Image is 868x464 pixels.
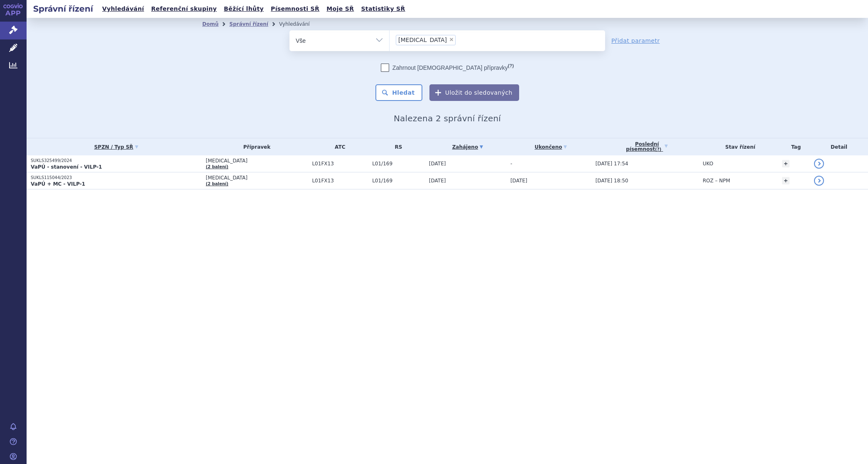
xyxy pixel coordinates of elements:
span: L01FX13 [312,178,368,184]
th: Přípravek [202,138,308,155]
span: [MEDICAL_DATA] [206,175,308,181]
a: Ukončeno [510,141,591,153]
span: [DATE] [510,178,527,184]
span: [MEDICAL_DATA] [398,37,447,43]
th: ATC [308,138,368,155]
a: detail [814,176,824,186]
a: Vyhledávání [100,3,147,15]
a: Běžící lhůty [221,3,266,15]
a: Moje SŘ [324,3,356,15]
a: SPZN / Typ SŘ [31,141,202,153]
h2: Správní řízení [27,3,100,15]
th: Detail [810,138,868,155]
span: [DATE] [429,178,446,184]
li: Vyhledávání [279,18,321,30]
span: - [510,161,512,167]
p: SUKLS115044/2023 [31,175,202,181]
a: Zahájeno [429,141,506,153]
strong: VaPÚ - stanovení - VILP-1 [31,164,102,170]
a: + [782,177,790,184]
span: [DATE] 17:54 [596,161,628,167]
span: ROZ – NPM [703,178,730,184]
span: L01/169 [372,178,425,184]
span: L01/169 [372,161,425,167]
a: Domů [202,21,218,27]
span: [DATE] 18:50 [596,178,628,184]
th: Stav řízení [699,138,778,155]
a: detail [814,159,824,169]
a: Statistiky SŘ [358,3,407,15]
label: Zahrnout [DEMOGRAPHIC_DATA] přípravky [381,64,514,72]
a: Správní řízení [229,21,268,27]
p: SUKLS325499/2024 [31,158,202,164]
a: (2 balení) [206,182,228,186]
strong: VaPÚ + MC - VILP-1 [31,181,85,187]
th: Tag [778,138,810,155]
input: [MEDICAL_DATA] [458,34,463,45]
span: UKO [703,161,713,167]
span: [MEDICAL_DATA] [206,158,308,164]
a: Písemnosti SŘ [268,3,322,15]
th: RS [368,138,425,155]
abbr: (?) [508,63,514,69]
span: Nalezena 2 správní řízení [394,113,501,123]
span: L01FX13 [312,161,368,167]
abbr: (?) [655,147,661,152]
span: × [449,37,454,42]
a: Poslednípísemnost(?) [596,138,699,155]
a: Přidat parametr [611,37,660,45]
span: [DATE] [429,161,446,167]
a: + [782,160,790,167]
a: (2 balení) [206,164,228,169]
a: Referenční skupiny [149,3,219,15]
button: Uložit do sledovaných [429,84,519,101]
button: Hledat [375,84,422,101]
